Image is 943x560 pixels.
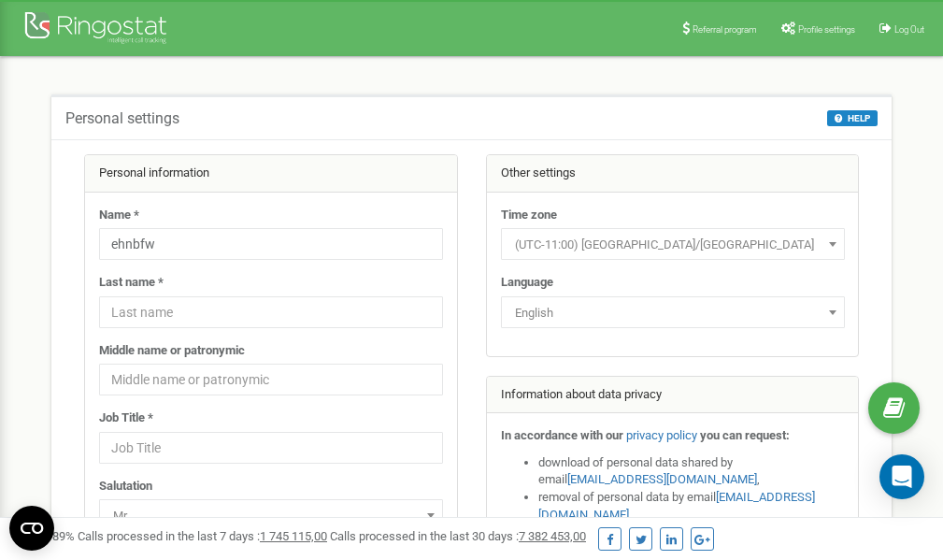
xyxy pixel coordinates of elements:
[798,24,855,35] span: Profile settings
[330,529,586,543] span: Calls processed in the last 30 days :
[78,529,327,543] span: Calls processed in the last 7 days :
[501,207,557,224] label: Time zone
[700,428,790,442] strong: you can request:
[501,296,845,328] span: English
[260,529,327,543] u: 1 745 115,00
[99,409,153,427] label: Job Title *
[501,428,623,442] strong: In accordance with our
[538,454,845,489] li: download of personal data shared by email ,
[99,499,443,531] span: Mr.
[519,529,586,543] u: 7 382 453,00
[507,232,838,258] span: (UTC-11:00) Pacific/Midway
[99,364,443,395] input: Middle name or patronymic
[99,432,443,464] input: Job Title
[99,296,443,328] input: Last name
[626,428,697,442] a: privacy policy
[507,300,838,326] span: English
[99,342,245,360] label: Middle name or patronymic
[538,489,845,524] li: removal of personal data by email ,
[827,110,878,126] button: HELP
[693,24,757,35] span: Referral program
[65,110,179,127] h5: Personal settings
[106,503,436,529] span: Mr.
[487,377,859,414] div: Information about data privacy
[487,155,859,193] div: Other settings
[501,228,845,260] span: (UTC-11:00) Pacific/Midway
[99,274,164,292] label: Last name *
[567,472,757,486] a: [EMAIL_ADDRESS][DOMAIN_NAME]
[99,478,152,495] label: Salutation
[879,454,924,499] div: Open Intercom Messenger
[9,506,54,551] button: Open CMP widget
[501,274,553,292] label: Language
[85,155,457,193] div: Personal information
[99,228,443,260] input: Name
[894,24,924,35] span: Log Out
[99,207,139,224] label: Name *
